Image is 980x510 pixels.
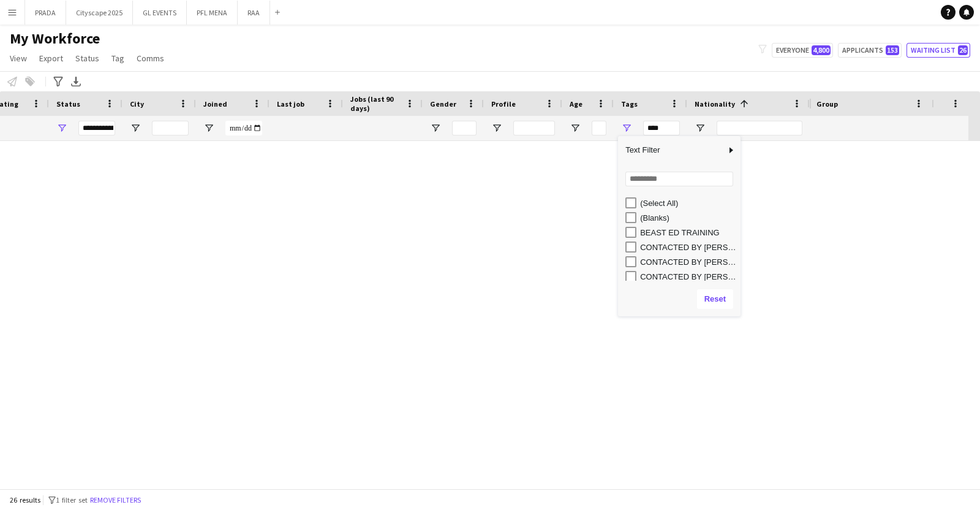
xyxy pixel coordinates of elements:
[111,53,124,64] span: Tag
[25,1,66,25] button: PRADA
[277,99,304,108] span: Last job
[10,29,100,48] span: My Workforce
[640,257,737,267] div: CONTACTED BY [PERSON_NAME]
[717,121,802,135] input: Nationality Filter Input
[187,1,238,25] button: PFL MENA
[513,121,555,135] input: Profile Filter Input
[238,1,270,25] button: RAA
[107,50,129,66] a: Tag
[69,74,83,89] app-action-btn: Export XLSX
[621,99,638,108] span: Tags
[70,50,104,66] a: Status
[56,495,88,504] span: 1 filter set
[491,99,516,108] span: Profile
[618,196,741,402] div: Filter List
[570,123,581,134] button: Open Filter Menu
[130,99,144,108] span: City
[34,50,68,66] a: Export
[640,199,737,208] div: (Select All)
[132,50,169,66] a: Comms
[812,45,831,55] span: 4,800
[907,43,970,58] button: Waiting list26
[5,50,32,66] a: View
[640,243,737,252] div: CONTACTED BY [PERSON_NAME]
[958,45,968,55] span: 26
[88,493,143,507] button: Remove filters
[570,99,582,108] span: Age
[137,53,164,64] span: Comms
[640,228,737,237] div: BEAST ED TRAINING
[350,94,401,113] span: Jobs (last 90 days)
[133,1,187,25] button: GL EVENTS
[816,99,838,108] span: Group
[592,121,606,135] input: Age Filter Input
[75,53,99,64] span: Status
[491,123,502,134] button: Open Filter Menu
[152,121,189,135] input: City Filter Input
[838,43,902,58] button: Applicants153
[640,213,737,223] div: (Blanks)
[51,74,66,89] app-action-btn: Advanced filters
[225,121,262,135] input: Joined Filter Input
[772,43,833,58] button: Everyone4,800
[695,123,706,134] button: Open Filter Menu
[203,99,227,108] span: Joined
[56,123,67,134] button: Open Filter Menu
[130,123,141,134] button: Open Filter Menu
[10,53,27,64] span: View
[640,272,737,281] div: CONTACTED BY [PERSON_NAME]
[39,53,63,64] span: Export
[695,99,735,108] span: Nationality
[430,99,456,108] span: Gender
[56,99,80,108] span: Status
[697,289,733,309] button: Reset
[618,136,741,316] div: Column Filter
[452,121,477,135] input: Gender Filter Input
[621,123,632,134] button: Open Filter Menu
[66,1,133,25] button: Cityscape 2025
[203,123,214,134] button: Open Filter Menu
[430,123,441,134] button: Open Filter Menu
[886,45,899,55] span: 153
[625,172,733,186] input: Search filter values
[618,140,726,161] span: Text Filter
